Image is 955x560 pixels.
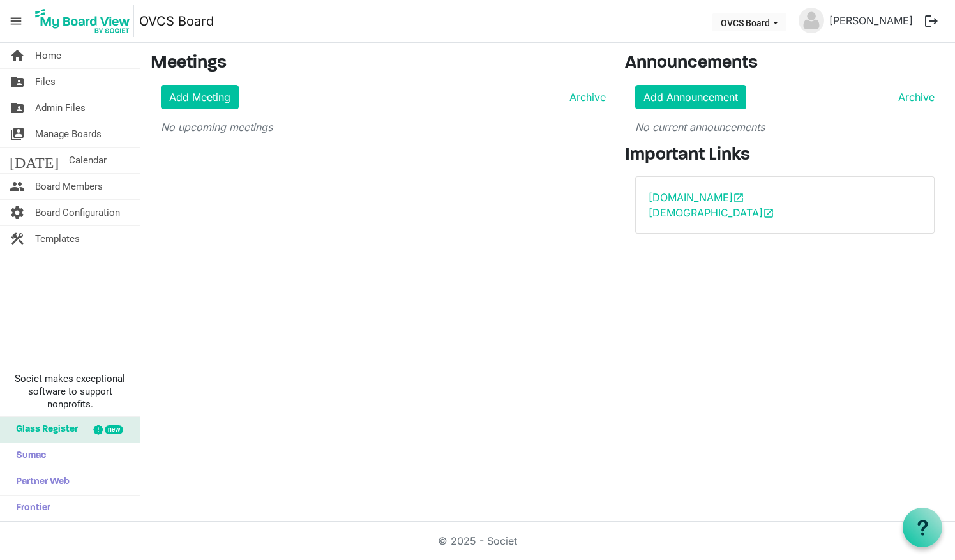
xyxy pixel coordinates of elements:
p: No upcoming meetings [161,119,606,135]
span: Board Configuration [35,200,120,225]
span: home [10,43,25,68]
span: menu [4,9,28,33]
span: Calendar [69,148,107,173]
a: © 2025 - Societ [438,534,517,547]
h3: Announcements [625,53,945,75]
span: Societ makes exceptional software to support nonprofits. [6,372,134,411]
span: Admin Files [35,95,86,121]
span: switch_account [10,121,25,147]
span: Partner Web [10,469,70,495]
span: Files [35,69,56,95]
img: My Board View Logo [31,5,134,37]
a: [PERSON_NAME] [824,8,918,33]
span: settings [10,200,25,225]
p: No current announcements [635,119,935,135]
span: Home [35,43,61,68]
span: open_in_new [733,192,744,204]
a: OVCS Board [139,8,214,34]
h3: Meetings [151,53,606,75]
a: [DEMOGRAPHIC_DATA]open_in_new [649,206,774,219]
a: Archive [893,89,935,105]
button: logout [918,8,945,34]
span: open_in_new [763,208,774,219]
a: Add Meeting [161,85,239,109]
button: OVCS Board dropdownbutton [712,13,786,31]
img: no-profile-picture.svg [799,8,824,33]
a: [DOMAIN_NAME]open_in_new [649,191,744,204]
span: Sumac [10,443,46,469]
a: My Board View Logo [31,5,139,37]
a: Archive [564,89,606,105]
h3: Important Links [625,145,945,167]
span: Frontier [10,496,50,521]
span: Templates [35,226,80,252]
span: Manage Boards [35,121,102,147]
span: folder_shared [10,95,25,121]
span: Board Members [35,174,103,199]
span: folder_shared [10,69,25,95]
span: people [10,174,25,199]
span: [DATE] [10,148,59,173]
div: new [105,425,123,434]
span: construction [10,226,25,252]
span: Glass Register [10,417,78,443]
a: Add Announcement [635,85,746,109]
